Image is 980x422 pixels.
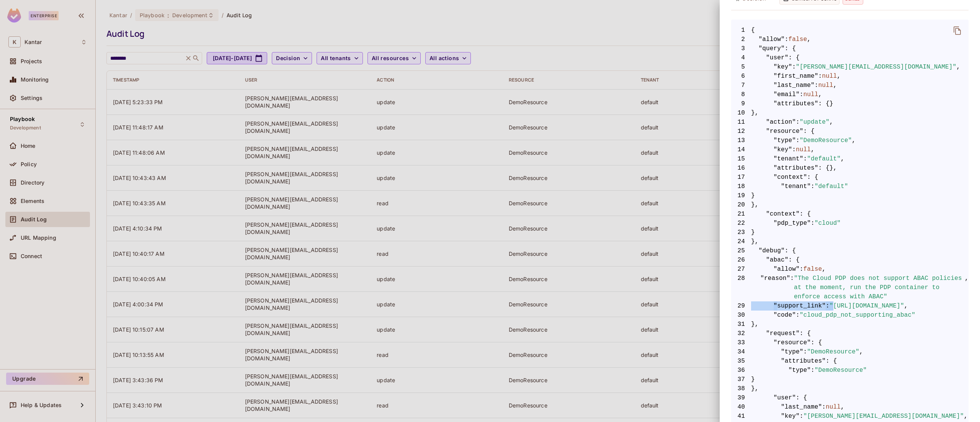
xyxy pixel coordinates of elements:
[796,62,956,72] span: "[PERSON_NAME][EMAIL_ADDRESS][DOMAIN_NAME]"
[731,209,751,219] span: 21
[731,81,751,90] span: 7
[811,182,815,191] span: :
[774,99,818,108] span: "attributes"
[731,384,969,393] span: },
[731,26,751,35] span: 1
[731,108,751,118] span: 10
[774,72,818,81] span: "first_name"
[774,301,826,311] span: "support_link"
[731,320,969,329] span: },
[759,44,785,53] span: "query"
[800,118,830,127] span: "update"
[731,90,751,99] span: 8
[731,246,751,255] span: 25
[731,228,751,237] span: 23
[731,182,751,191] span: 18
[731,219,751,228] span: 22
[774,393,796,402] span: "user"
[785,35,789,44] span: :
[818,72,822,81] span: :
[859,347,863,357] span: ,
[781,182,811,191] span: "tenant"
[826,357,837,366] span: : {
[804,90,818,99] span: null
[731,274,751,301] span: 28
[811,338,822,347] span: : {
[731,412,751,421] span: 41
[731,136,751,145] span: 13
[731,384,751,393] span: 38
[731,35,751,44] span: 2
[781,412,800,421] span: "key"
[774,136,796,145] span: "type"
[800,136,852,145] span: "DemoResource"
[830,301,904,311] span: "[URL][DOMAIN_NAME]"
[731,154,751,164] span: 15
[731,357,751,366] span: 35
[830,118,833,127] span: ,
[731,375,751,384] span: 37
[811,145,815,154] span: ,
[774,62,792,72] span: "key"
[731,72,751,81] span: 6
[800,90,804,99] span: :
[731,108,969,118] span: },
[731,228,969,237] span: }
[731,127,751,136] span: 12
[800,311,915,320] span: "cloud_pdp_not_supporting_abac"
[760,274,790,301] span: "reason"
[841,154,844,164] span: ,
[818,99,833,108] span: : {}
[731,53,751,62] span: 4
[794,274,965,301] span: "The Cloud PDP does not support ABAC policies at the moment, run the PDP container to enforce acc...
[796,145,811,154] span: null
[807,35,811,44] span: ,
[781,402,822,412] span: "last_name"
[731,173,751,182] span: 17
[807,173,818,182] span: : {
[815,81,818,90] span: :
[822,265,826,274] span: ,
[731,164,751,173] span: 16
[804,347,807,357] span: :
[766,209,800,219] span: "context"
[774,81,815,90] span: "last_name"
[731,255,751,265] span: 26
[774,90,800,99] span: "email"
[731,338,751,347] span: 33
[822,72,837,81] span: null
[792,145,796,154] span: :
[811,219,815,228] span: :
[790,274,794,301] span: :
[822,402,826,412] span: :
[826,301,830,311] span: :
[800,209,811,219] span: : {
[731,200,751,209] span: 20
[774,173,807,182] span: "context"
[804,127,815,136] span: : {
[815,182,848,191] span: "default"
[789,53,800,62] span: : {
[815,366,867,375] span: "DemoResource"
[796,393,807,402] span: : {
[833,81,837,90] span: ,
[807,347,859,357] span: "DemoResource"
[800,329,811,338] span: : {
[731,44,751,53] span: 3
[852,136,856,145] span: ,
[841,402,844,412] span: ,
[731,62,751,72] span: 5
[965,274,969,301] span: ,
[731,393,751,402] span: 39
[766,255,789,265] span: "abac"
[785,44,796,53] span: : {
[774,145,792,154] span: "key"
[774,311,796,320] span: "code"
[804,154,807,164] span: :
[731,191,969,200] span: }
[731,191,751,200] span: 19
[759,246,785,255] span: "debug"
[796,136,800,145] span: :
[837,72,841,81] span: ,
[731,265,751,274] span: 27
